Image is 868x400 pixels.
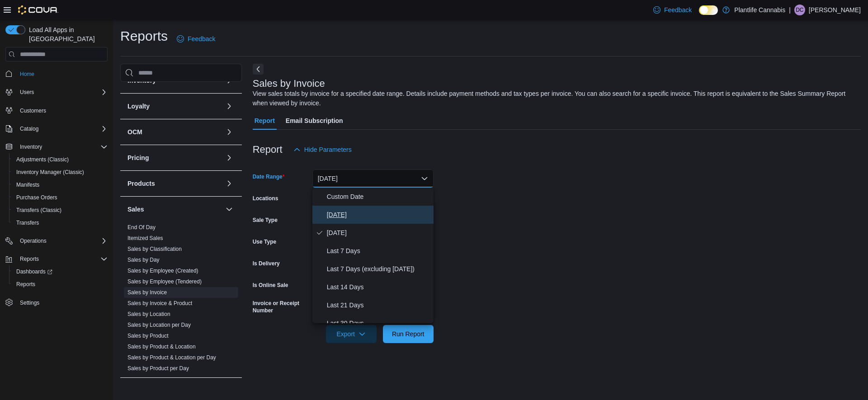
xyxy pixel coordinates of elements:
[331,325,371,343] span: Export
[16,123,108,134] span: Catalog
[2,141,111,153] button: Inventory
[699,15,699,15] span: Dark Mode
[650,1,695,19] a: Feedback
[127,127,222,136] button: OCM
[9,265,111,278] a: Dashboards
[255,112,275,130] span: Report
[16,281,35,288] span: Reports
[16,87,38,98] button: Users
[20,89,34,96] span: Users
[127,333,169,339] a: Sales by Product
[16,69,38,80] a: Home
[253,216,278,224] label: Sale Type
[253,144,283,155] h3: Report
[327,227,430,238] span: [DATE]
[699,5,718,15] input: Dark Mode
[127,205,222,214] button: Sales
[16,254,42,264] button: Reports
[327,282,430,292] span: Last 14 Days
[224,204,235,215] button: Sales
[253,78,325,89] h3: Sales by Invoice
[16,105,50,116] a: Customers
[664,5,692,14] span: Feedback
[127,354,216,361] a: Sales by Product & Location per Day
[13,266,108,277] span: Dashboards
[20,143,42,151] span: Inventory
[13,217,108,228] span: Transfers
[16,297,43,308] a: Settings
[9,153,111,166] button: Adjustments (Classic)
[13,266,56,277] a: Dashboards
[20,255,39,263] span: Reports
[16,235,50,246] button: Operations
[120,27,168,45] h1: Reports
[173,30,219,48] a: Feedback
[127,267,198,274] span: Sales by Employee (Created)
[127,311,170,317] a: Sales by Location
[290,141,355,159] button: Hide Parameters
[327,264,430,274] span: Last 7 Days (excluding [DATE])
[127,127,142,136] h3: OCM
[2,122,111,135] button: Catalog
[127,365,189,372] span: Sales by Product per Day
[327,209,430,220] span: [DATE]
[16,254,108,264] span: Reports
[9,216,111,229] button: Transfers
[16,141,46,152] button: Inventory
[16,194,57,201] span: Purchase Orders
[304,145,352,154] span: Hide Parameters
[13,179,108,190] span: Manifests
[253,260,280,267] label: Is Delivery
[253,300,309,314] label: Invoice or Receipt Number
[16,123,42,134] button: Catalog
[127,365,189,372] a: Sales by Product per Day
[16,268,52,275] span: Dashboards
[20,299,39,306] span: Settings
[127,257,160,263] a: Sales by Day
[127,224,156,231] span: End Of Day
[127,311,170,318] span: Sales by Location
[188,34,215,43] span: Feedback
[16,105,108,116] span: Customers
[16,68,108,79] span: Home
[13,205,65,216] a: Transfers (Classic)
[13,167,88,178] a: Inventory Manager (Classic)
[253,173,285,180] label: Date Range
[127,278,202,285] a: Sales by Employee (Tendered)
[2,104,111,117] button: Customers
[127,205,144,214] h3: Sales
[789,5,791,15] p: |
[327,191,430,202] span: Custom Date
[20,237,47,245] span: Operations
[120,222,242,377] div: Sales
[127,224,156,231] a: End Of Day
[253,64,264,75] button: Next
[13,279,108,290] span: Reports
[13,154,72,165] a: Adjustments (Classic)
[127,153,222,162] button: Pricing
[127,235,163,241] a: Itemized Sales
[20,107,46,114] span: Customers
[16,235,108,246] span: Operations
[253,282,288,289] label: Is Online Sale
[9,166,111,179] button: Inventory Manager (Classic)
[809,5,861,15] p: [PERSON_NAME]
[312,169,434,188] button: [DATE]
[5,63,108,333] nav: Complex example
[127,300,192,307] span: Sales by Invoice & Product
[13,154,108,165] span: Adjustments (Classic)
[734,5,785,15] p: Plantlife Cannabis
[2,296,111,309] button: Settings
[16,181,39,188] span: Manifests
[253,238,276,245] label: Use Type
[224,127,235,137] button: OCM
[127,153,149,162] h3: Pricing
[9,204,111,216] button: Transfers (Classic)
[392,329,425,339] span: Run Report
[13,279,39,290] a: Reports
[224,152,235,163] button: Pricing
[16,141,108,152] span: Inventory
[2,253,111,265] button: Reports
[127,102,150,111] h3: Loyalty
[20,125,38,132] span: Catalog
